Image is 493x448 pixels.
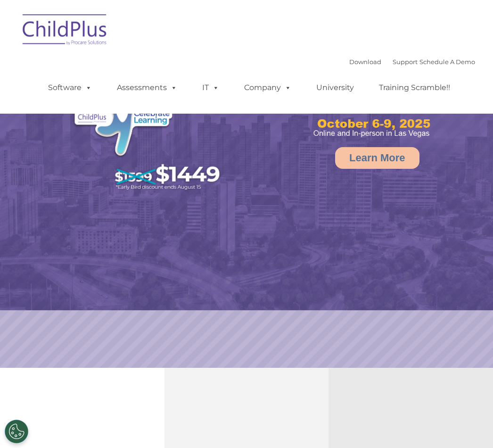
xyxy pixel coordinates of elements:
a: Support [393,58,418,66]
a: Assessments [107,78,187,97]
a: Schedule A Demo [419,58,475,66]
a: University [307,78,363,97]
a: Company [235,78,301,97]
a: Software [39,78,101,97]
a: Download [349,58,381,66]
a: Training Scramble!! [370,78,460,97]
a: IT [193,78,229,97]
font: | [349,58,475,66]
a: Learn More [335,147,419,169]
img: ChildPlus by Procare Solutions [18,8,112,55]
button: Cookies Settings [5,420,28,443]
